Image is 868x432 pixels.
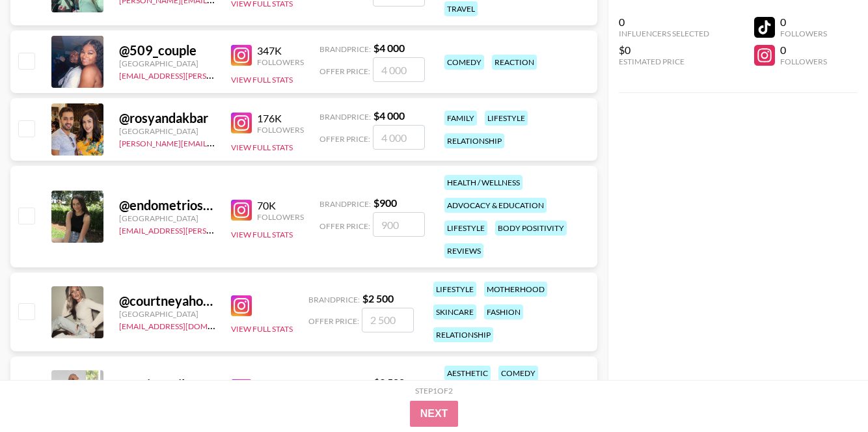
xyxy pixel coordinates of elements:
[484,282,547,297] div: motherhood
[119,223,312,236] a: [EMAIL_ADDRESS][PERSON_NAME][DOMAIN_NAME]
[319,66,370,76] span: Offer Price:
[444,55,484,70] div: comedy
[433,327,493,342] div: relationship
[257,378,304,391] div: 158K
[619,57,709,66] div: Estimated Price
[484,304,523,319] div: fashion
[119,42,215,59] div: @ 509_couple
[257,199,304,212] div: 70K
[415,386,453,396] div: Step 1 of 2
[231,142,293,152] button: View Full Stats
[444,1,478,16] div: travel
[362,292,394,304] strong: $ 2 500
[495,221,567,236] div: body positivity
[119,213,215,223] div: [GEOGRAPHIC_DATA]
[319,134,370,144] span: Offer Price:
[803,367,852,416] iframe: Drift Widget Chat Controller
[373,125,425,150] input: 4 000
[485,111,528,126] div: lifestyle
[119,110,215,126] div: @ rosyandakbar
[373,196,397,209] strong: $ 900
[444,133,504,148] div: relationship
[444,198,547,213] div: advocacy & education
[433,304,476,319] div: skincare
[373,212,425,237] input: 900
[231,295,252,316] img: Instagram
[319,379,371,388] span: Brand Price:
[619,16,709,29] div: 0
[780,57,827,66] div: Followers
[410,401,459,427] button: Next
[319,221,370,231] span: Offer Price:
[498,366,538,381] div: comedy
[119,126,215,136] div: [GEOGRAPHIC_DATA]
[362,308,414,332] input: 2 500
[308,316,359,326] span: Offer Price:
[373,376,405,388] strong: $ 3 500
[433,282,476,297] div: lifestyle
[492,55,537,70] div: reaction
[257,125,304,135] div: Followers
[119,309,215,319] div: [GEOGRAPHIC_DATA]
[319,44,371,54] span: Brand Price:
[119,377,215,393] div: @ ortizfamily275
[119,59,215,68] div: [GEOGRAPHIC_DATA]
[231,45,252,66] img: Instagram
[119,197,215,213] div: @ endometriosisem
[257,57,304,67] div: Followers
[257,112,304,125] div: 176K
[319,199,371,209] span: Brand Price:
[619,29,709,38] div: Influencers Selected
[308,295,360,304] span: Brand Price:
[231,113,252,133] img: Instagram
[231,324,293,334] button: View Full Stats
[373,57,425,82] input: 4 000
[257,44,304,57] div: 347K
[119,319,250,331] a: [EMAIL_ADDRESS][DOMAIN_NAME]
[119,136,312,148] a: [PERSON_NAME][EMAIL_ADDRESS][DOMAIN_NAME]
[780,44,827,57] div: 0
[780,29,827,38] div: Followers
[619,44,709,57] div: $0
[444,243,483,258] div: reviews
[231,75,293,85] button: View Full Stats
[119,293,215,309] div: @ courtneyahoward
[444,111,477,126] div: family
[119,68,312,81] a: [EMAIL_ADDRESS][PERSON_NAME][DOMAIN_NAME]
[444,221,487,236] div: lifestyle
[231,379,252,400] img: Instagram
[780,16,827,29] div: 0
[444,366,491,381] div: aesthetic
[319,112,371,122] span: Brand Price:
[257,212,304,222] div: Followers
[373,109,405,122] strong: $ 4 000
[231,230,293,239] button: View Full Stats
[373,42,405,54] strong: $ 4 000
[231,200,252,221] img: Instagram
[444,175,522,190] div: health / wellness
